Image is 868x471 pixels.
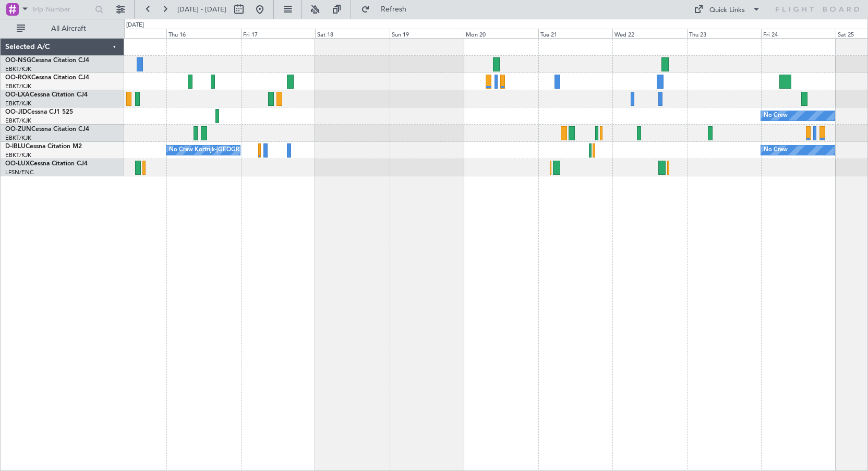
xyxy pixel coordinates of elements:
span: [DATE] - [DATE] [177,5,226,14]
div: Wed 22 [612,29,687,38]
div: Fri 17 [241,29,316,38]
div: Mon 20 [464,29,538,38]
a: EBKT/KJK [5,82,31,90]
span: OO-ZUN [5,126,31,132]
button: Quick Links [689,1,766,18]
span: OO-LUX [5,161,30,167]
div: Quick Links [709,5,745,16]
span: All Aircraft [27,25,110,32]
button: Refresh [356,1,419,18]
div: Sun 19 [390,29,464,38]
span: OO-ROK [5,75,31,81]
span: OO-NSG [5,57,31,64]
a: OO-ROKCessna Citation CJ4 [5,75,89,81]
span: D-IBLU [5,143,26,150]
a: OO-JIDCessna CJ1 525 [5,109,73,115]
span: OO-LXA [5,92,30,98]
a: OO-ZUNCessna Citation CJ4 [5,126,89,132]
span: Refresh [372,6,416,13]
a: EBKT/KJK [5,117,31,125]
a: OO-LUXCessna Citation CJ4 [5,161,88,167]
div: [DATE] [126,21,144,30]
a: EBKT/KJK [5,65,31,73]
div: Thu 23 [687,29,762,38]
button: All Aircraft [11,20,113,37]
input: Trip Number [32,2,92,17]
a: D-IBLUCessna Citation M2 [5,143,82,150]
a: OO-NSGCessna Citation CJ4 [5,57,89,64]
span: OO-JID [5,109,27,115]
a: OO-LXACessna Citation CJ4 [5,92,88,98]
div: Thu 16 [166,29,241,38]
div: Tue 21 [538,29,613,38]
div: Sat 18 [315,29,390,38]
div: No Crew Kortrijk-[GEOGRAPHIC_DATA] [169,142,276,158]
div: Fri 24 [761,29,836,38]
a: EBKT/KJK [5,134,31,142]
a: EBKT/KJK [5,100,31,107]
div: No Crew [764,108,788,124]
div: No Crew [764,142,788,158]
a: LFSN/ENC [5,168,34,176]
div: Wed 15 [92,29,166,38]
a: EBKT/KJK [5,151,31,159]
